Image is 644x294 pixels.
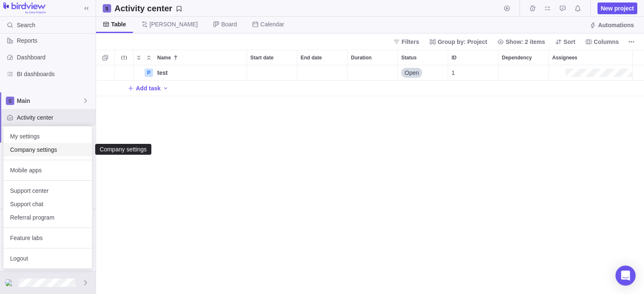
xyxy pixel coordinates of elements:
a: Feature labs [3,231,92,245]
div: Company settings [99,146,148,153]
a: Support center [3,184,92,197]
span: Feature labs [10,234,86,242]
span: Referral program [10,213,86,222]
span: Mobile apps [10,166,86,174]
span: Support center [10,187,86,195]
a: My settings [3,130,92,143]
a: Referral program [3,211,92,224]
a: Support chat [3,197,92,211]
a: Mobile apps [3,164,92,177]
span: My settings [10,132,86,141]
a: Company settings [3,143,92,156]
span: Company settings [10,146,86,154]
div: <a href="https://evil.com">click</a> [5,278,15,288]
span: Logout [10,254,86,263]
span: Support chat [10,200,86,208]
img: Show [5,279,15,286]
a: Logout [3,252,92,265]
